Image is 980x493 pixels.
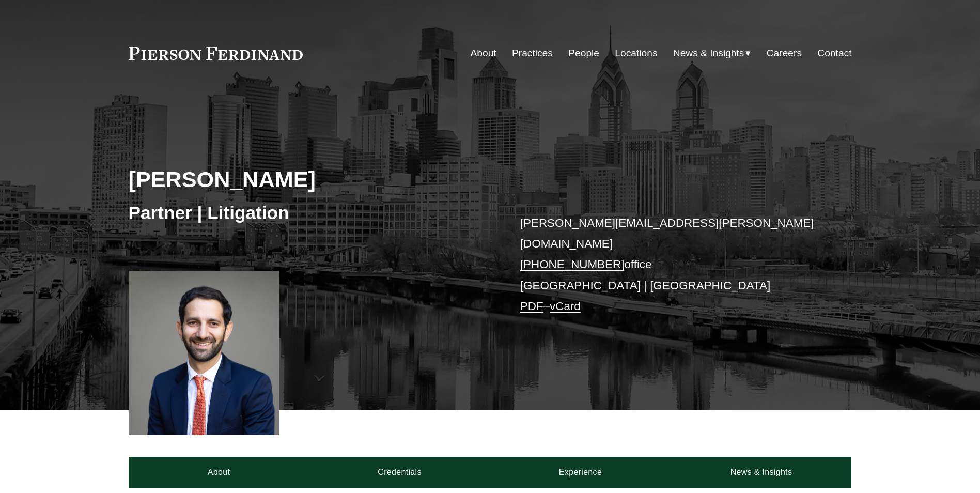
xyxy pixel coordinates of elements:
a: People [568,43,599,63]
a: [PHONE_NUMBER] [520,258,625,271]
a: folder dropdown [673,43,751,63]
p: office [GEOGRAPHIC_DATA] | [GEOGRAPHIC_DATA] – [520,213,821,317]
a: News & Insights [671,457,851,488]
a: PDF [520,300,543,313]
a: Credentials [309,457,490,488]
h3: Partner | Litigation [129,202,490,224]
a: Contact [817,43,851,63]
span: News & Insights [673,44,744,63]
a: Locations [615,43,657,63]
h2: [PERSON_NAME] [129,166,490,193]
a: Practices [512,43,553,63]
a: Careers [767,43,802,63]
a: Experience [490,457,671,488]
a: About [471,43,496,63]
a: About [129,457,309,488]
a: vCard [550,300,581,313]
a: [PERSON_NAME][EMAIL_ADDRESS][PERSON_NAME][DOMAIN_NAME] [520,217,814,250]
